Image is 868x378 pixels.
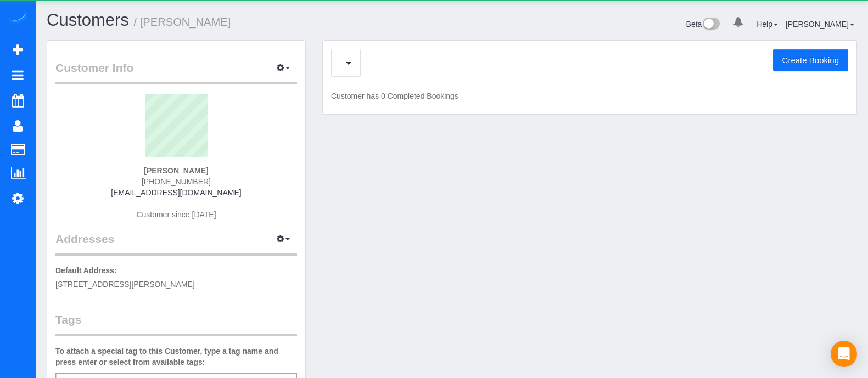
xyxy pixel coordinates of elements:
[111,188,241,197] a: [EMAIL_ADDRESS][DOMAIN_NAME]
[702,18,720,32] img: New interface
[55,60,297,84] legend: Customer Info
[55,312,297,336] legend: Tags
[144,166,208,175] strong: [PERSON_NAME]
[331,91,848,101] p: Customer has 0 Completed Bookings
[136,210,216,219] span: Customer since [DATE]
[686,20,720,29] a: Beta
[134,16,231,28] small: / [PERSON_NAME]
[757,20,778,29] a: Help
[831,341,857,367] div: Open Intercom Messenger
[55,346,297,368] label: To attach a special tag to this Customer, type a tag name and press enter or select from availabl...
[7,11,29,26] img: Automaid Logo
[55,265,117,276] label: Default Address:
[47,10,129,30] a: Customers
[773,49,848,72] button: Create Booking
[786,20,854,29] a: [PERSON_NAME]
[55,280,195,289] span: [STREET_ADDRESS][PERSON_NAME]
[142,177,211,186] span: [PHONE_NUMBER]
